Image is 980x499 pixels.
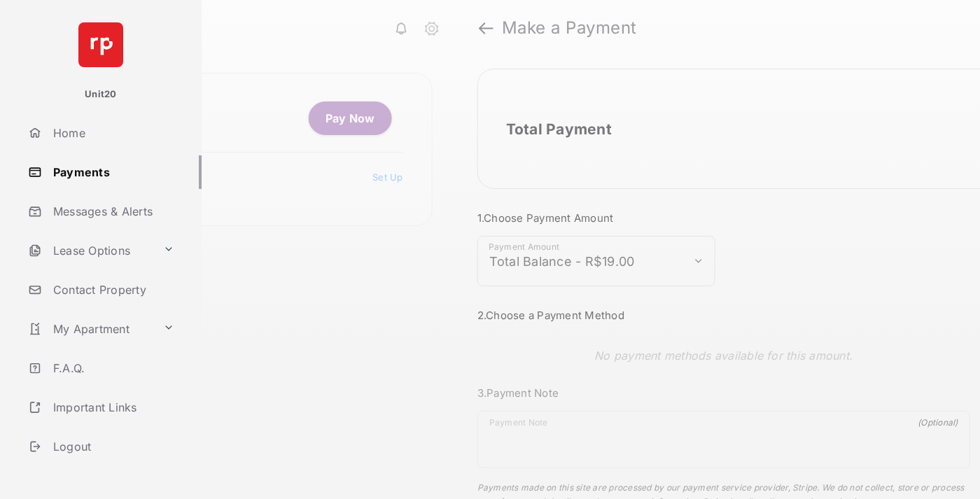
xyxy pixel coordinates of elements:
a: Logout [22,430,202,463]
p: Unit20 [85,87,117,101]
a: Set Up [372,171,403,183]
img: svg+xml;base64,PHN2ZyB4bWxucz0iaHR0cDovL3d3dy53My5vcmcvMjAwMC9zdmciIHdpZHRoPSI2NCIgaGVpZ2h0PSI2NC... [78,22,123,67]
a: Home [22,116,202,150]
a: Important Links [22,391,180,424]
p: No payment methods available for this amount. [594,347,853,364]
a: F.A.Q. [22,351,202,385]
a: Contact Property [22,273,202,307]
a: My Apartment [22,312,157,346]
strong: Make a Payment [502,20,637,36]
a: Messages & Alerts [22,195,202,228]
a: Payments [22,155,202,189]
h3: 3. Payment Note [477,386,970,400]
h3: 2. Choose a Payment Method [477,309,970,322]
h3: 1. Choose Payment Amount [477,211,970,225]
h2: Total Payment [506,120,612,138]
a: Lease Options [22,234,157,267]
